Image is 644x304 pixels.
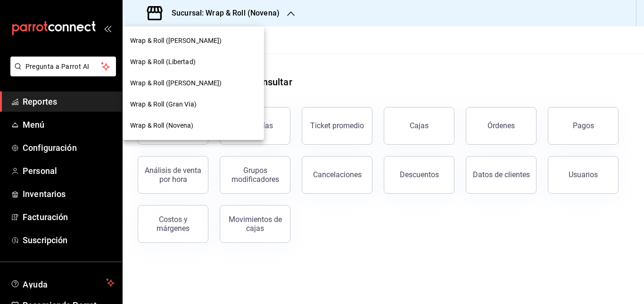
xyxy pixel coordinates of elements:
[123,73,264,94] div: Wrap & Roll ([PERSON_NAME])
[130,121,194,131] span: Wrap & Roll (Novena)
[123,30,264,51] div: Wrap & Roll ([PERSON_NAME])
[123,94,264,115] div: Wrap & Roll (Gran Via)
[130,99,197,109] span: Wrap & Roll (Gran Via)
[130,36,222,46] span: Wrap & Roll ([PERSON_NAME])
[123,115,264,136] div: Wrap & Roll (Novena)
[123,51,264,73] div: Wrap & Roll (Libertad)
[130,78,222,88] span: Wrap & Roll ([PERSON_NAME])
[130,57,196,67] span: Wrap & Roll (Libertad)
